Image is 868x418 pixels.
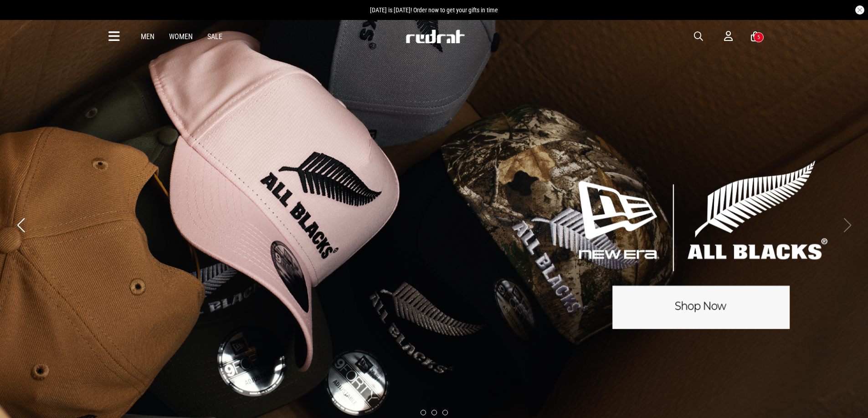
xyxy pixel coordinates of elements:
[169,32,193,41] a: Women
[141,32,154,41] a: Men
[751,32,760,41] a: 5
[207,32,222,41] a: Sale
[15,215,27,235] button: Previous slide
[757,34,760,40] div: 5
[405,30,465,43] img: Redrat logo
[841,215,853,235] button: Next slide
[370,6,498,14] span: [DATE] is [DATE]! Order now to get your gifts in time
[7,4,35,31] button: Open LiveChat chat widget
